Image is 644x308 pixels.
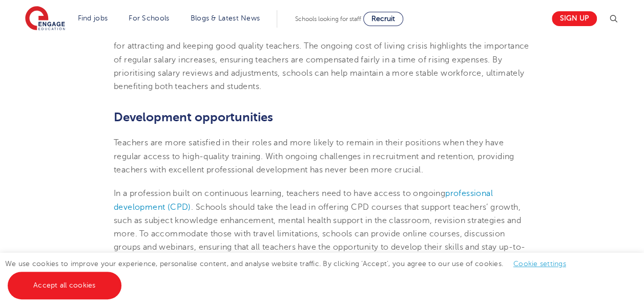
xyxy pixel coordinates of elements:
a: Find jobs [78,14,108,22]
a: For Schools [129,14,169,22]
a: Cookie settings [513,260,566,268]
a: Recruit [363,12,403,26]
span: Teachers are more satisfied in their roles and more likely to remain in their positions when they... [114,138,514,174]
span: In a profession built on continuous learning, teachers need to have access to ongoing [114,189,445,198]
b: Development opportunities [114,110,273,124]
span: . Schools should take the lead in offering CPD courses that support teachers’ growth, such as sub... [114,203,525,293]
span: Recruit [371,15,395,23]
a: professional development (CPD) [114,189,493,211]
a: Accept all cookies [8,272,121,299]
a: Sign up [552,11,597,26]
span: We use cookies to improve your experience, personalise content, and analyse website traffic. By c... [5,260,576,289]
span: Schools looking for staff [295,15,361,23]
img: Engage Education [25,6,65,32]
a: Blogs & Latest News [191,14,260,22]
